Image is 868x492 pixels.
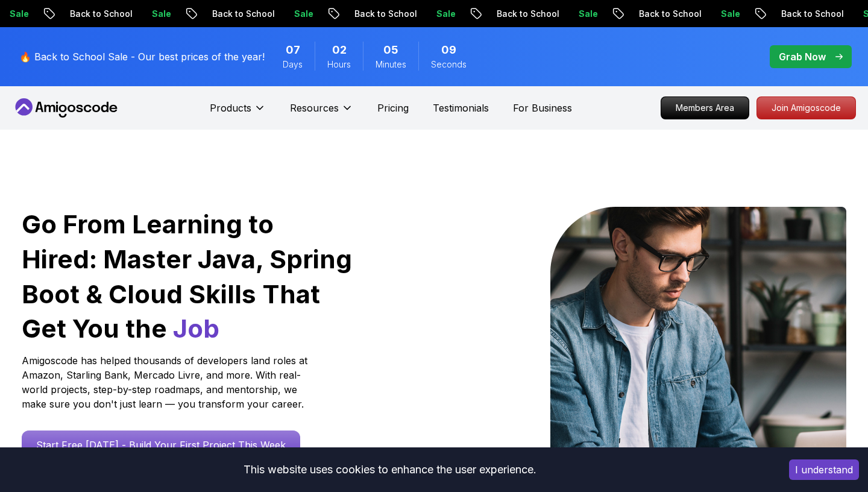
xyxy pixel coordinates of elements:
span: Job [173,313,219,344]
span: Seconds [431,58,467,71]
p: Sale [324,8,362,20]
p: Members Area [661,97,749,119]
p: Sale [39,8,78,20]
a: Join Amigoscode [756,96,856,119]
span: 7 Days [286,42,300,58]
p: Back to School [242,8,324,20]
a: Start Free [DATE] - Build Your First Project This Week [22,430,300,459]
span: 9 Seconds [441,42,456,58]
p: Sale [750,8,789,20]
button: Resources [290,101,353,125]
button: Accept cookies [789,459,859,480]
a: Testimonials [433,101,489,115]
span: Minutes [376,58,406,71]
a: Pricing [377,101,409,115]
p: Join Amigoscode [757,97,855,119]
a: Members Area [661,96,749,119]
p: Back to School [384,8,466,20]
span: 2 Hours [332,42,347,58]
p: Resources [290,101,339,115]
span: 5 Minutes [383,42,398,58]
p: Grab Now [779,49,826,64]
a: For Business [513,101,572,115]
p: Sale [466,8,505,20]
p: Sale [608,8,647,20]
p: Amigoscode has helped thousands of developers land roles at Amazon, Starling Bank, Mercado Livre,... [22,353,311,411]
p: Back to School [668,8,750,20]
button: Products [210,101,266,125]
span: Hours [327,58,351,71]
p: Back to School [99,8,181,20]
p: Sale [181,8,220,20]
h1: Go From Learning to Hired: Master Java, Spring Boot & Cloud Skills That Get You the [22,207,354,346]
div: This website uses cookies to enhance the user experience. [9,456,771,483]
span: Days [283,58,303,71]
p: Back to School [526,8,608,20]
p: Products [210,101,251,115]
p: 🔥 Back to School Sale - Our best prices of the year! [19,49,265,64]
